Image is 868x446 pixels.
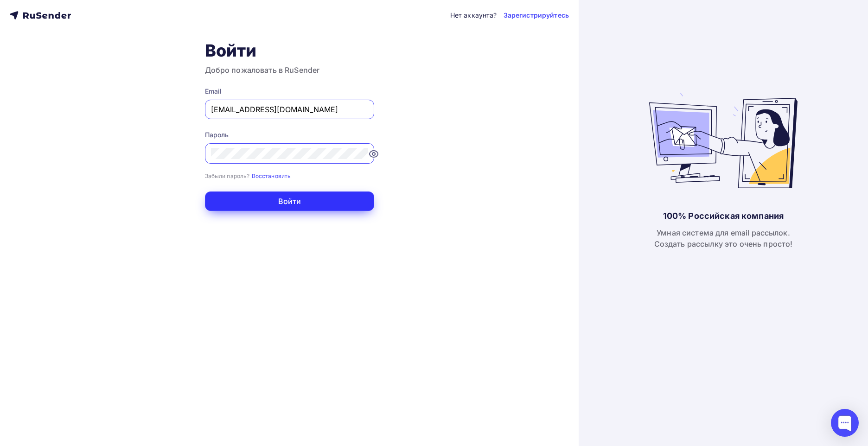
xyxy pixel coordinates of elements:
a: Восстановить [252,172,291,179]
h1: Войти [205,40,374,61]
div: Пароль [205,130,374,140]
div: Email [205,87,374,96]
input: Укажите свой email [211,104,368,115]
div: Умная система для email рассылок. Создать рассылку это очень просто! [654,227,793,249]
div: 100% Российская компания [663,210,784,222]
small: Забыли пароль? [205,172,250,179]
a: Зарегистрируйтесь [504,11,569,20]
h3: Добро пожаловать в RuSender [205,64,374,76]
small: Восстановить [252,172,291,179]
div: Нет аккаунта? [450,11,497,20]
button: Войти [205,191,374,211]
